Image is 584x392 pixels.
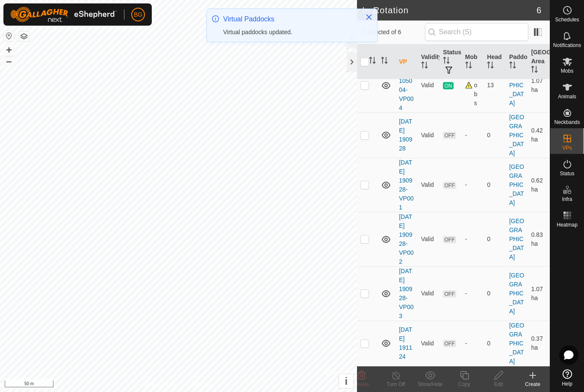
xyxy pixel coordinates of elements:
[4,31,14,41] button: Reset Map
[465,131,481,140] div: -
[4,45,14,55] button: +
[484,44,506,80] th: Head
[362,28,425,37] span: 0 selected of 6
[465,289,481,298] div: -
[557,222,578,227] span: Heatmap
[443,82,453,89] span: ON
[363,11,375,23] button: Close
[506,44,528,80] th: Paddock
[555,17,579,22] span: Schedules
[484,58,506,112] td: 13
[443,132,456,139] span: OFF
[443,58,450,65] p-sorticon: Activate to sort
[554,120,580,125] span: Neckbands
[465,339,481,348] div: -
[560,171,574,176] span: Status
[418,321,440,366] td: Valid
[418,158,440,212] td: Valid
[465,63,481,108] div: 2 Mobs
[10,7,117,22] img: Gallagher Logo
[443,236,456,243] span: OFF
[558,94,576,99] span: Animals
[484,158,506,212] td: 0
[439,44,462,80] th: Status
[447,380,481,388] div: Copy
[413,380,447,388] div: Show/Hide
[553,43,581,48] span: Notifications
[381,58,388,65] p-sorticon: Activate to sort
[418,112,440,158] td: Valid
[528,58,550,112] td: 1.07 ha
[443,340,456,347] span: OFF
[509,163,524,206] a: [GEOGRAPHIC_DATA]
[399,118,412,152] a: [DATE] 190928
[509,64,524,106] a: [GEOGRAPHIC_DATA]
[462,44,484,80] th: Mob
[418,212,440,266] td: Valid
[345,375,348,387] span: i
[369,58,376,65] p-sorticon: Activate to sort
[443,182,456,189] span: OFF
[528,112,550,158] td: 0.42 ha
[484,212,506,266] td: 0
[362,5,537,15] h2: In Rotation
[528,44,550,80] th: [GEOGRAPHIC_DATA] Area
[509,114,524,156] a: [GEOGRAPHIC_DATA]
[399,268,413,319] a: [DATE] 190928-VP003
[562,381,572,386] span: Help
[465,235,481,244] div: -
[484,112,506,158] td: 0
[531,67,538,74] p-sorticon: Activate to sort
[145,381,177,389] a: Privacy Policy
[187,381,212,389] a: Contact Us
[399,213,413,265] a: [DATE] 190928-VP002
[528,212,550,266] td: 0.83 ha
[418,266,440,321] td: Valid
[134,10,142,19] span: BG
[484,321,506,366] td: 0
[562,197,572,202] span: Infra
[516,380,550,388] div: Create
[379,380,413,388] div: Turn Off
[528,266,550,321] td: 1.07 ha
[509,218,524,260] a: [GEOGRAPHIC_DATA]
[443,290,456,298] span: OFF
[487,63,494,70] p-sorticon: Activate to sort
[399,326,412,360] a: [DATE] 191124
[481,380,516,388] div: Edit
[223,14,357,24] div: Virtual Paddocks
[399,59,413,111] a: [DATE] 105004-VP004
[484,266,506,321] td: 0
[528,158,550,212] td: 0.62 ha
[465,63,472,70] p-sorticon: Activate to sort
[509,322,524,365] a: [GEOGRAPHIC_DATA]
[418,58,440,112] td: Valid
[550,366,584,390] a: Help
[418,44,440,80] th: Validity
[395,44,418,80] th: VP
[354,381,369,387] span: Delete
[425,23,528,41] input: Search (S)
[562,145,572,150] span: VPs
[4,56,14,66] button: –
[421,63,428,70] p-sorticon: Activate to sort
[561,68,573,74] span: Mobs
[465,180,481,189] div: -
[339,374,353,388] button: i
[399,159,413,211] a: [DATE] 190928-VP001
[528,321,550,366] td: 0.37 ha
[19,31,29,41] button: Map Layers
[509,272,524,315] a: [GEOGRAPHIC_DATA]
[509,63,516,70] p-sorticon: Activate to sort
[537,4,541,17] span: 6
[223,28,357,37] div: Virtual paddocks updated.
